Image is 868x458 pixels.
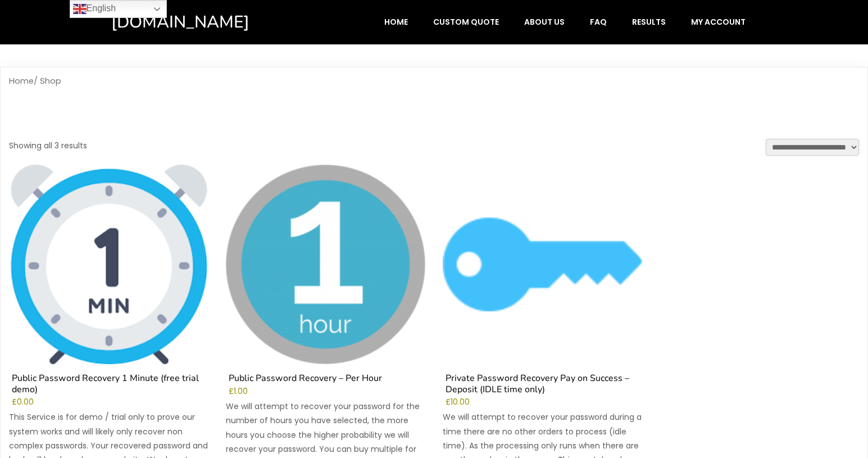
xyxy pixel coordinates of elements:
[229,386,234,397] span: £
[691,17,746,27] span: My account
[9,95,859,139] h1: Shop
[229,386,248,397] bdi: 1.00
[766,139,859,156] select: Shop order
[9,76,859,87] nav: Breadcrumb
[433,17,499,27] span: Custom Quote
[620,11,678,33] a: Results
[73,2,87,16] img: en
[443,165,643,398] a: Private Password Recovery Pay on Success – Deposit (IDLE time only)
[12,397,34,407] bdi: 0.00
[446,397,451,407] span: £
[9,165,209,398] a: Public Password Recovery 1 Minute (free trial demo)
[590,17,607,27] span: FAQ
[9,165,209,365] img: Public Password Recovery 1 Minute (free trial demo)
[512,11,576,33] a: About Us
[226,165,426,365] img: Public Password Recovery - Per Hour
[524,17,565,27] span: About Us
[443,165,643,365] img: Private Password Recovery Pay on Success - Deposit (IDLE time only)
[446,397,470,407] bdi: 10.00
[9,75,34,87] a: Home
[9,139,87,153] p: Showing all 3 results
[421,11,511,33] a: Custom Quote
[111,11,297,33] a: [DOMAIN_NAME]
[12,397,17,407] span: £
[384,17,408,27] span: Home
[679,11,757,33] a: My account
[578,11,619,33] a: FAQ
[372,11,420,33] a: Home
[226,165,426,387] a: Public Password Recovery – Per Hour
[632,17,666,27] span: Results
[443,373,643,397] h2: Private Password Recovery Pay on Success – Deposit (IDLE time only)
[9,373,209,397] h2: Public Password Recovery 1 Minute (free trial demo)
[226,373,426,387] h2: Public Password Recovery – Per Hour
